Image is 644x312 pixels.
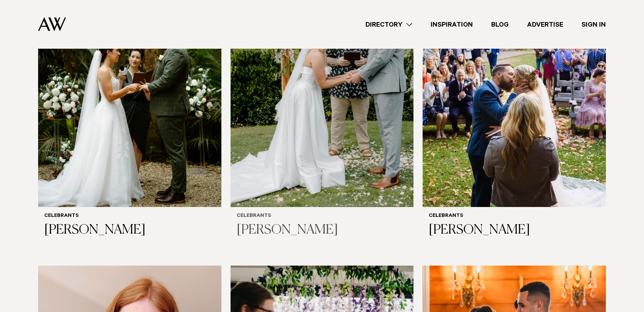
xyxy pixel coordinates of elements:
h3: [PERSON_NAME] [44,223,215,238]
h3: [PERSON_NAME] [237,223,408,238]
h6: Celebrants [237,213,408,220]
h3: [PERSON_NAME] [429,223,600,238]
a: Blog [482,19,518,30]
img: Auckland Weddings Logo [38,17,66,31]
a: Inspiration [421,19,482,30]
h6: Celebrants [44,213,215,220]
a: Directory [356,19,421,30]
a: Sign In [572,19,615,30]
h6: Celebrants [429,213,600,220]
a: Advertise [518,19,572,30]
